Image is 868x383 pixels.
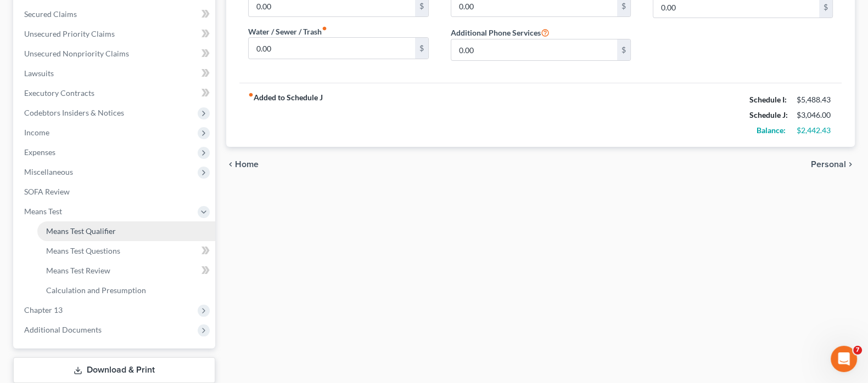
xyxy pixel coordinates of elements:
[811,160,846,169] span: Personal
[451,26,550,39] label: Additional Phone Services
[37,221,215,241] a: Means Test Qualifier
[24,187,70,196] span: SOFA Review
[46,285,146,295] span: Calculation and Presumption
[831,346,857,372] iframe: Intercom live chat
[248,92,323,138] strong: Added to Schedule J
[24,147,55,157] span: Expenses
[853,346,862,355] span: 7
[13,357,215,383] a: Download & Print
[24,305,63,315] span: Chapter 13
[811,160,855,169] button: Personal chevron_right
[46,266,110,275] span: Means Test Review
[24,167,73,176] span: Miscellaneous
[24,9,77,19] span: Secured Claims
[797,110,833,121] div: $3,046.00
[24,325,102,334] span: Additional Documents
[46,246,120,255] span: Means Test Questions
[15,64,215,83] a: Lawsuits
[451,39,617,60] input: --
[322,26,327,31] i: fiber_manual_record
[15,44,215,64] a: Unsecured Nonpriority Claims
[15,182,215,202] a: SOFA Review
[24,29,115,38] span: Unsecured Priority Claims
[249,38,415,59] input: --
[226,160,235,169] i: chevron_left
[15,4,215,24] a: Secured Claims
[37,241,215,261] a: Means Test Questions
[248,92,254,98] i: fiber_manual_record
[235,160,259,169] span: Home
[226,160,259,169] button: chevron_left Home
[757,125,786,135] strong: Balance:
[24,128,49,137] span: Income
[749,95,787,104] strong: Schedule I:
[846,160,855,169] i: chevron_right
[37,261,215,281] a: Means Test Review
[248,26,327,37] label: Water / Sewer / Trash
[15,24,215,44] a: Unsecured Priority Claims
[24,207,62,216] span: Means Test
[24,108,124,117] span: Codebtors Insiders & Notices
[46,226,116,236] span: Means Test Qualifier
[37,281,215,300] a: Calculation and Presumption
[617,39,630,60] div: $
[797,125,833,136] div: $2,442.43
[24,88,94,98] span: Executory Contracts
[797,94,833,105] div: $5,488.43
[15,83,215,103] a: Executory Contracts
[24,49,129,58] span: Unsecured Nonpriority Claims
[24,68,54,78] span: Lawsuits
[415,38,428,59] div: $
[749,110,788,119] strong: Schedule J:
